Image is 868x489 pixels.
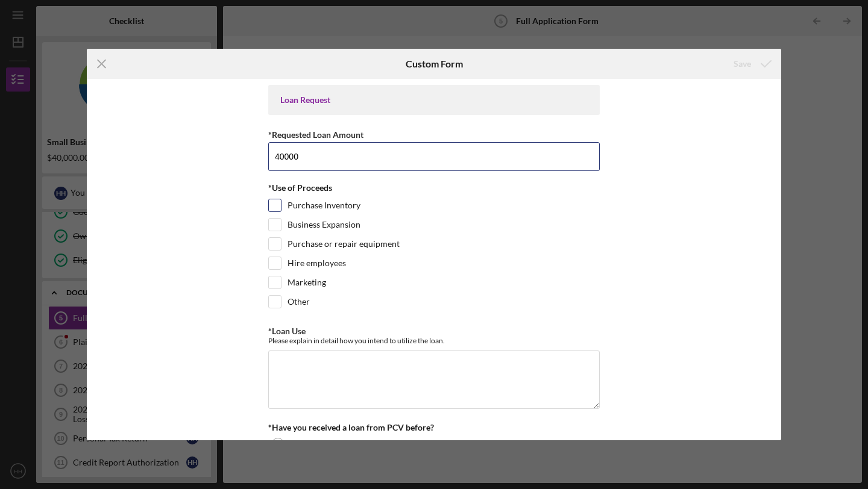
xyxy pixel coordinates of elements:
div: Loan Request [280,95,588,105]
label: *Requested Loan Amount [268,129,363,140]
label: *Loan Use [268,326,306,336]
div: Save [734,52,751,76]
label: Other [288,296,310,308]
button: Save [722,52,781,76]
div: Please explain in detail how you intend to utilize the loan. [268,336,600,345]
label: Purchase Inventory [288,199,360,211]
label: Hire employees [288,257,346,269]
label: Yes [291,440,303,449]
div: *Use of Proceeds [268,183,600,193]
label: Business Expansion [288,219,360,231]
label: Marketing [288,276,326,288]
h6: Custom Form [406,58,463,69]
div: *Have you received a loan from PCV before? [268,423,600,432]
label: Purchase or repair equipment [288,238,400,250]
